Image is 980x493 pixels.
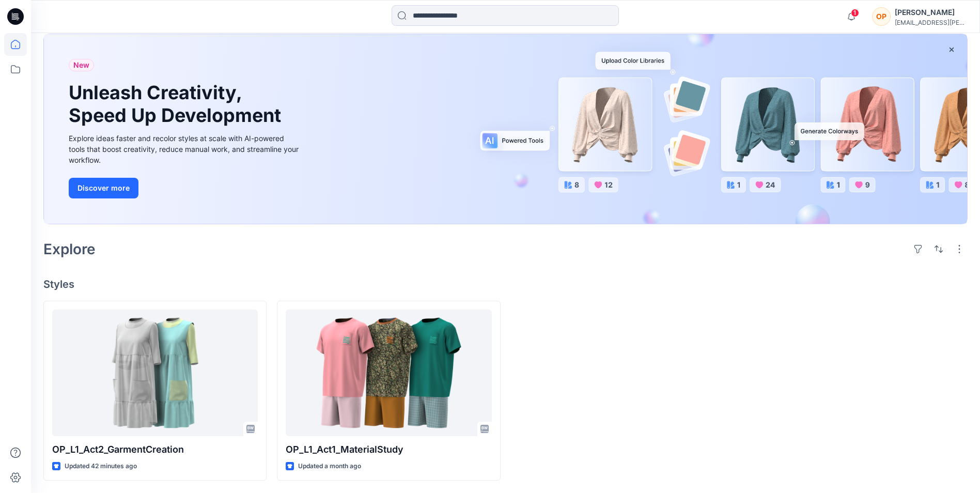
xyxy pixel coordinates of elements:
p: Updated 42 minutes ago [65,461,137,472]
h1: Unleash Creativity, Speed Up Development [69,82,286,126]
span: New [73,59,89,71]
h2: Explore [43,241,96,257]
p: OP_L1_Act2_GarmentCreation [52,442,258,457]
div: Explore ideas faster and recolor styles at scale with AI-powered tools that boost creativity, red... [69,133,301,165]
a: Discover more [69,178,301,198]
a: OP_L1_Act2_GarmentCreation [52,310,258,436]
div: OP [872,7,891,26]
p: Updated a month ago [298,461,361,472]
div: [EMAIL_ADDRESS][PERSON_NAME][DOMAIN_NAME] [895,19,967,26]
div: [PERSON_NAME] [895,6,967,19]
h4: Styles [43,278,968,290]
button: Discover more [69,178,138,198]
a: OP_L1_Act1_MaterialStudy [286,310,491,436]
p: OP_L1_Act1_MaterialStudy [286,442,491,457]
span: 1 [851,9,859,17]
